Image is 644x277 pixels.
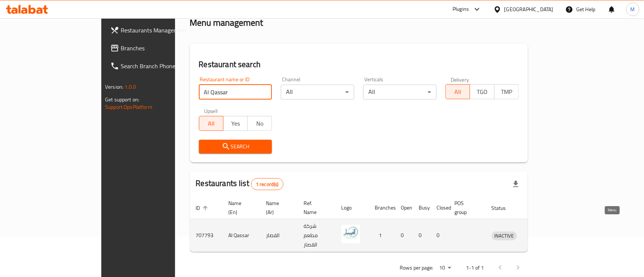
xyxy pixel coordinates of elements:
[124,82,136,92] span: 1.0.0
[492,204,516,213] span: Status
[431,196,449,219] th: Closed
[413,196,431,219] th: Busy
[453,5,469,14] div: Plugins
[473,86,491,97] span: TGO
[466,263,484,273] p: 1-1 of 1
[247,116,272,131] button: No
[395,219,413,252] td: 0
[494,84,519,99] button: TMP
[199,140,272,154] button: Search
[226,118,245,129] span: Yes
[526,196,552,219] th: Action
[199,116,223,131] button: All
[449,86,467,97] span: All
[251,181,283,188] span: 1 record(s)
[455,199,477,217] span: POS group
[199,85,272,100] input: Search for restaurant name or ID..
[104,39,209,57] a: Branches
[413,219,431,252] td: 0
[205,142,266,151] span: Search
[395,196,413,219] th: Open
[369,219,395,252] td: 1
[251,178,283,190] div: Total records count
[363,85,437,100] div: All
[105,102,152,112] a: Support.OpsPlatform
[190,196,552,252] table: enhanced table
[121,44,203,53] span: Branches
[281,85,354,100] div: All
[223,219,260,252] td: Al Qassar
[445,84,470,99] button: All
[121,62,203,70] span: Search Branch Phone
[436,262,454,274] div: Rows per page:
[121,26,203,35] span: Restaurants Management
[298,219,336,252] td: شركة مطعم القصار
[470,84,494,99] button: TGO
[342,225,360,243] img: Al Qassar
[336,196,369,219] th: Logo
[369,196,395,219] th: Branches
[260,219,298,252] td: القصار
[631,5,635,13] span: M
[202,118,221,129] span: All
[451,77,469,82] label: Delivery
[266,199,289,217] span: Name (Ar)
[105,82,123,92] span: Version:
[204,108,218,114] label: Upsell
[492,232,517,240] span: INACTIVE
[400,263,433,273] p: Rows per page:
[229,199,251,217] span: Name (En)
[304,199,327,217] span: Ref. Name
[223,116,248,131] button: Yes
[105,95,139,104] span: Get support on:
[196,204,210,213] span: ID
[498,86,516,97] span: TMP
[104,21,209,39] a: Restaurants Management
[251,118,269,129] span: No
[104,57,209,75] a: Search Branch Phone
[431,219,449,252] td: 0
[190,17,263,29] h2: Menu management
[507,175,525,193] div: Export file
[196,178,283,190] h2: Restaurants list
[199,59,519,70] h2: Restaurant search
[504,5,553,13] div: [GEOGRAPHIC_DATA]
